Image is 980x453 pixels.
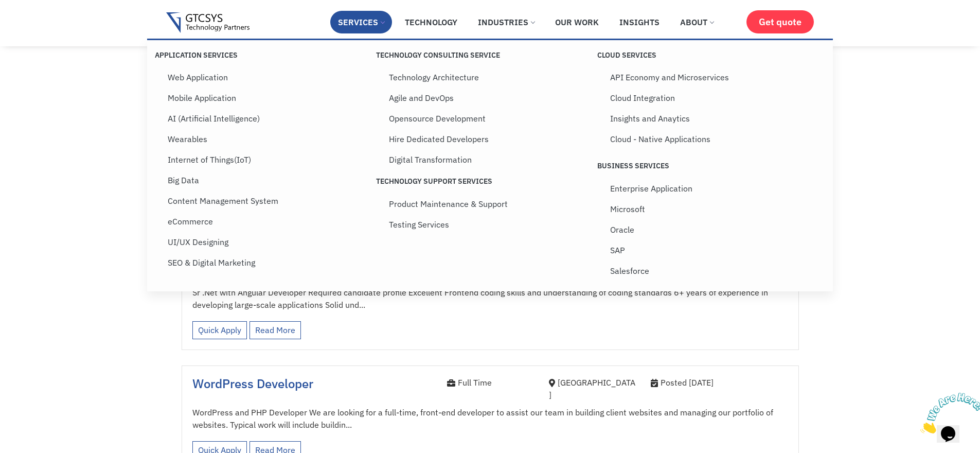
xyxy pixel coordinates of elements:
[4,4,68,45] img: Chat attention grabber
[381,88,602,108] a: Agile and DevOps
[330,11,392,33] a: Services
[250,321,301,339] a: Read More
[597,161,818,170] p: Business Services
[397,11,465,33] a: Technology
[549,376,635,401] div: [GEOGRAPHIC_DATA]
[160,67,381,88] a: Web Application
[602,260,824,281] a: Salesforce
[155,50,376,60] p: Application Services
[602,178,824,199] a: Enterprise Application
[470,11,542,33] a: Industries
[166,12,250,33] img: Gtcsys logo
[547,11,607,33] a: Our Work
[160,149,381,170] a: Internet of Things(IoT)
[160,232,381,252] a: UI/UX Designing
[160,129,381,149] a: Wearables
[916,389,980,438] iframe: chat widget
[612,11,667,33] a: Insights
[381,108,602,129] a: Opensource Development
[376,50,597,60] p: Technology Consulting Service
[602,240,824,260] a: SAP
[381,67,602,88] a: Technology Architecture
[672,11,721,33] a: About
[381,214,602,235] a: Testing Services
[597,50,818,60] p: Cloud Services
[192,406,788,431] p: WordPress and PHP Developer We are looking for a full-time, front-end developer to assist our tea...
[602,67,824,88] a: API Economy and Microservices
[381,194,602,214] a: Product Maintenance & Support
[602,219,824,240] a: Oracle
[160,252,381,273] a: SEO & Digital Marketing
[160,88,381,108] a: Mobile Application
[447,376,533,389] div: Full Time
[381,129,602,149] a: Hire Dedicated Developers
[192,286,788,311] p: Sr .Net with Angular Developer Required candidate profile Excellent Frontend coding skills and un...
[160,170,381,190] a: Big Data
[602,108,824,129] a: Insights and Anaytics
[192,375,313,392] a: WordPress Developer
[602,88,824,108] a: Cloud Integration
[746,10,814,33] a: Get quote
[160,211,381,232] a: eCommerce
[381,149,602,170] a: Digital Transformation
[192,321,247,339] a: Quick Apply
[376,177,597,186] p: Technology Support Services
[759,16,801,27] span: Get quote
[160,190,381,211] a: Content Management System
[602,129,824,149] a: Cloud - Native Applications
[651,376,788,389] div: Posted [DATE]
[602,199,824,219] a: Microsoft
[160,108,381,129] a: AI (Artificial Intelligence)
